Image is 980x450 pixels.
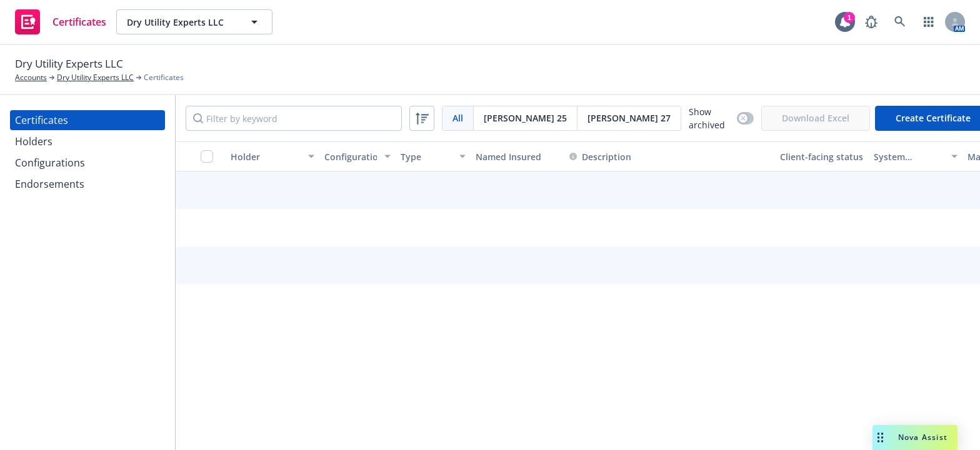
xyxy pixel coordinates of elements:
div: Endorsements [15,174,84,194]
div: Type [401,150,452,163]
span: Certificates [52,17,106,27]
div: 1 [844,12,855,23]
span: Certificates [144,72,184,83]
a: Configurations [10,153,165,173]
a: Holders [10,131,165,151]
button: Dry Utility Experts LLC [116,9,272,34]
a: Switch app [916,9,941,34]
input: Select all [201,150,213,163]
button: System certificate last generated [869,141,962,171]
div: Client-facing status [780,150,864,163]
a: Endorsements [10,174,165,194]
a: Report a Bug [859,9,884,34]
a: Dry Utility Experts LLC [57,72,134,83]
button: Holder [226,141,319,171]
div: Drag to move [872,425,888,450]
span: Show archived [689,105,732,131]
span: [PERSON_NAME] 27 [587,111,671,125]
button: Named Insured [471,141,564,171]
button: Configuration [319,141,396,171]
div: Named Insured [476,150,559,163]
div: Holder [231,150,301,163]
span: [PERSON_NAME] 25 [484,111,567,125]
div: Configurations [15,153,85,173]
a: Accounts [15,72,47,83]
span: Dry Utility Experts LLC [15,56,123,72]
div: Configuration [324,150,377,163]
div: Certificates [15,110,68,130]
div: System certificate last generated [874,150,944,163]
a: Search [887,9,912,34]
button: Client-facing status [775,141,869,171]
span: Dry Utility Experts LLC [127,16,235,29]
button: Nova Assist [872,425,957,450]
span: Download Excel [761,106,870,131]
a: Certificates [10,110,165,130]
span: All [452,111,463,125]
input: Filter by keyword [186,106,402,131]
span: Nova Assist [898,432,947,442]
button: Type [396,141,471,171]
button: Description [569,150,631,163]
div: Holders [15,131,52,151]
a: Certificates [10,4,111,39]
